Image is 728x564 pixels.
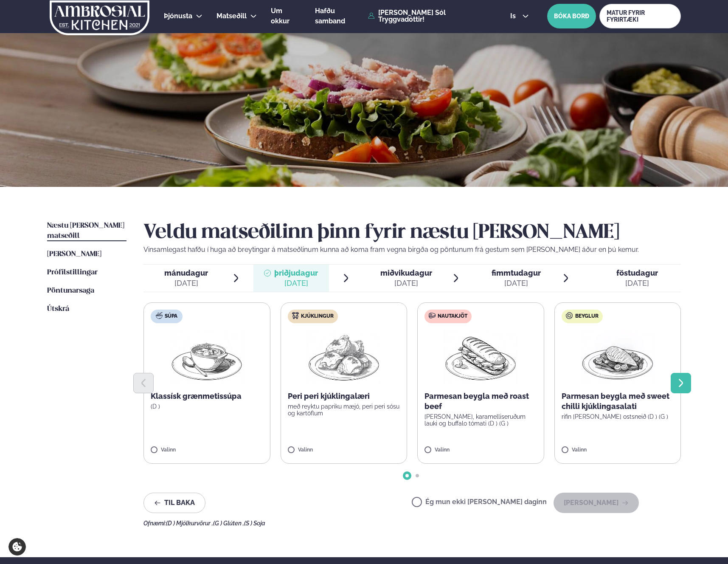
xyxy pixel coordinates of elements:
span: Súpa [165,313,177,320]
span: Nautakjöt [438,313,467,320]
span: Prófílstillingar [47,269,98,276]
a: Hafðu samband [315,6,364,26]
a: MATUR FYRIR FYRIRTÆKI [599,4,681,28]
span: [PERSON_NAME] [47,251,101,258]
a: [PERSON_NAME] Sól Tryggvadóttir! [368,9,491,23]
img: Chicken-thighs.png [306,330,381,384]
p: Parmesan beygla með roast beef [424,391,537,412]
span: fimmtudagur [492,268,541,277]
p: (D ) [151,403,263,410]
div: [DATE] [616,278,658,288]
span: Beyglur [575,313,599,320]
span: is [510,13,518,20]
img: chicken.svg [292,312,299,319]
span: mánudagur [164,268,208,277]
span: Útskrá [47,305,69,313]
a: Matseðill [216,11,247,21]
span: miðvikudagur [380,268,432,277]
p: Vinsamlegast hafðu í huga að breytingar á matseðlinum kunna að koma fram vegna birgða og pöntunum... [143,245,681,255]
a: [PERSON_NAME] [47,249,101,259]
span: Þjónusta [164,12,192,20]
span: (G ) Glúten , [213,520,244,527]
span: Um okkur [271,7,290,25]
span: Kjúklingur [301,313,334,320]
img: soup.svg [156,312,163,319]
div: [DATE] [164,278,208,288]
a: Pöntunarsaga [47,286,94,296]
button: [PERSON_NAME] [554,493,639,513]
img: Chicken-breast.png [580,330,655,384]
span: (D ) Mjólkurvörur , [166,520,213,527]
span: Næstu [PERSON_NAME] matseðill [47,222,124,240]
span: föstudagur [616,268,658,277]
span: þriðjudagur [274,268,318,277]
div: [DATE] [274,278,318,288]
span: Matseðill [216,12,247,20]
a: Þjónusta [164,11,192,21]
button: is [503,13,535,20]
img: bagle-new-16px.svg [566,312,573,319]
span: Pöntunarsaga [47,287,94,294]
p: [PERSON_NAME], karamelliseruðum lauki og buffalo tómati (D ) (G ) [424,413,537,427]
button: BÓKA BORÐ [547,4,596,28]
img: logo [49,0,150,35]
a: Prófílstillingar [47,268,98,278]
p: Parmesan beygla með sweet chilli kjúklingasalati [562,391,674,412]
a: Næstu [PERSON_NAME] matseðill [47,221,126,241]
button: Previous slide [133,373,154,393]
p: með reyktu papriku mæjó, peri peri sósu og kartöflum [288,403,400,417]
span: Hafðu samband [315,7,345,25]
img: Soup.png [169,330,244,384]
a: Útskrá [47,304,69,314]
span: (S ) Soja [244,520,265,527]
p: Klassísk grænmetissúpa [151,391,263,401]
p: rifin [PERSON_NAME] ostsneið (D ) (G ) [562,413,674,420]
p: Peri peri kjúklingalæri [288,391,400,401]
img: beef.svg [429,312,436,319]
div: [DATE] [492,278,541,288]
button: Next slide [671,373,691,393]
a: Cookie settings [8,538,26,556]
div: Ofnæmi: [143,520,681,527]
button: Til baka [143,493,205,513]
img: Panini.png [443,330,518,384]
span: Go to slide 2 [416,474,419,477]
a: Um okkur [271,6,301,26]
h2: Veldu matseðilinn þinn fyrir næstu [PERSON_NAME] [143,221,681,245]
span: Go to slide 1 [405,474,409,477]
div: [DATE] [380,278,432,288]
